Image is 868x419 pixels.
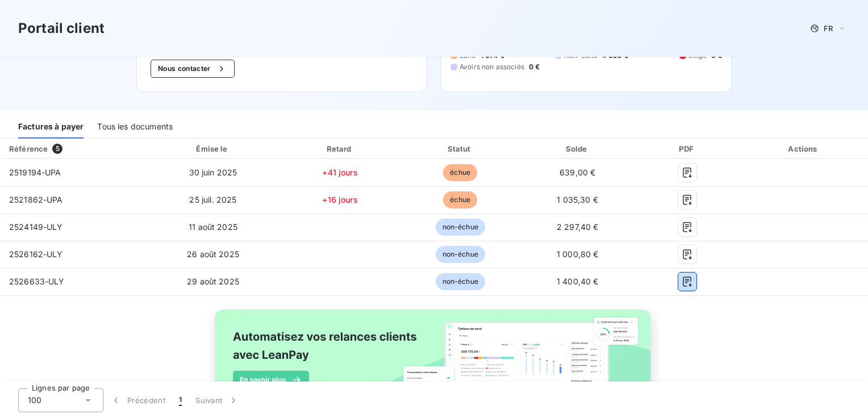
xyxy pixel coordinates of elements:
[179,395,182,406] span: 1
[522,143,633,154] div: Solde
[189,222,237,232] span: 11 août 2025
[443,164,477,181] span: échue
[322,167,357,177] span: +41 jours
[638,143,737,154] div: PDF
[9,222,63,232] span: 2524149-ULY
[403,143,518,154] div: Statut
[189,195,236,204] span: 25 juil. 2025
[189,388,246,412] button: Suivant
[436,246,485,263] span: non-échue
[103,388,172,412] button: Précédent
[436,273,485,290] span: non-échue
[557,222,599,232] span: 2 297,40 €
[187,249,239,259] span: 26 août 2025
[460,62,524,72] span: Avoirs non associés
[149,143,277,154] div: Émise le
[97,115,173,139] div: Tous les documents
[443,191,477,208] span: échue
[436,219,485,236] span: non-échue
[151,60,235,78] button: Nous contacter
[28,395,41,406] span: 100
[172,388,189,412] button: 1
[18,115,84,139] div: Factures à payer
[52,144,62,154] span: 5
[824,24,833,33] span: FR
[187,276,239,286] span: 29 août 2025
[282,143,399,154] div: Retard
[9,195,63,204] span: 2521862-UPA
[9,167,61,177] span: 2519194-UPA
[18,18,105,39] h3: Portail client
[560,167,595,177] span: 639,00 €
[557,249,599,259] span: 1 000,80 €
[557,276,599,286] span: 1 400,40 €
[9,249,63,259] span: 2526162-ULY
[529,62,540,72] span: 0 €
[557,195,598,204] span: 1 035,30 €
[9,144,48,153] div: Référence
[9,276,65,286] span: 2526633-ULY
[742,143,866,154] div: Actions
[322,195,357,204] span: +16 jours
[189,167,237,177] span: 30 juin 2025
